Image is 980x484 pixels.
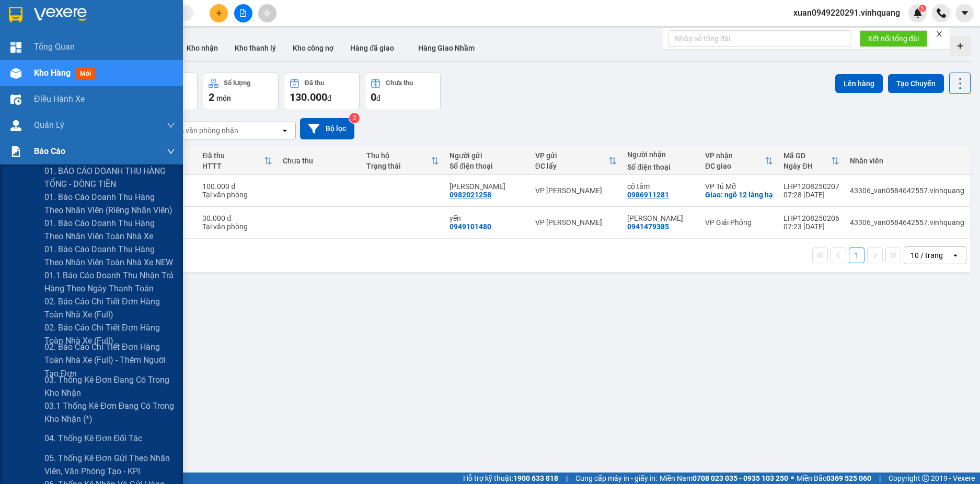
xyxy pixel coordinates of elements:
[202,222,272,231] div: Tại văn phòng
[216,94,231,102] span: món
[705,182,773,191] div: VP Tú Mỡ
[449,162,525,170] div: Số điện thoại
[224,79,250,87] div: Số lượng
[284,73,360,110] button: Đã thu130.000đ
[449,222,491,231] div: 0949101480
[513,474,558,482] strong: 1900 633 818
[700,147,778,175] th: Toggle SortBy
[960,8,970,18] span: caret-down
[342,36,402,61] button: Hàng đã giao
[290,91,327,103] span: 130.000
[9,7,22,22] img: logo-vxr
[849,247,864,263] button: 1
[783,182,839,191] div: LHP1208250207
[627,150,694,159] div: Người nhận
[783,214,839,222] div: LHP1208250206
[371,91,376,103] span: 0
[783,222,839,231] div: 07:23 [DATE]
[34,68,71,78] span: Kho hàng
[575,473,657,484] span: Cung cấp máy in - giấy in:
[44,340,175,380] span: 02. Báo cáo chi tiết đơn hàng toàn nhà xe (Full) - Thêm người tạo đơn
[693,474,788,482] strong: 0708 023 035 - 0935 103 250
[705,151,765,160] div: VP nhận
[660,473,788,484] span: Miền Nam
[449,214,525,222] div: yến
[850,186,964,195] div: 43306_van0584642557.vinhquang
[34,92,85,105] span: Điều hành xe
[44,399,175,426] span: 03.1 Thống kê đơn đang có trong kho nhận (*)
[835,74,883,93] button: Lên hàng
[783,191,839,199] div: 07:28 [DATE]
[202,191,272,199] div: Tại văn phòng
[361,147,444,175] th: Toggle SortBy
[197,147,278,175] th: Toggle SortBy
[281,126,289,135] svg: open
[239,9,247,17] span: file-add
[627,214,694,222] div: bảo minh
[797,473,871,484] span: Miền Bắc
[627,222,669,231] div: 0941479385
[202,162,264,170] div: HTTT
[234,4,252,22] button: file-add
[300,118,354,139] button: Bộ lọc
[258,4,276,22] button: aim
[449,191,491,199] div: 0982021258
[305,79,324,87] div: Đã thu
[937,8,946,18] img: phone-icon
[785,6,908,19] span: xuan0949220291.vinhquang
[44,164,175,191] span: 01. BÁO CÁO DOANH THU HÀNG TỔNG - DÒNG TIỀN
[76,68,95,79] span: mới
[44,217,175,243] span: 01. Báo cáo doanh thu hàng theo nhân viên toàn nhà xe
[365,73,441,110] button: Chưa thu0đ
[705,218,773,227] div: VP Giải Phóng
[920,5,924,12] span: 5
[860,30,927,47] button: Kết nối tổng đài
[888,74,944,93] button: Tạo Chuyến
[210,4,228,22] button: plus
[783,151,831,160] div: Mã GD
[826,474,871,482] strong: 0369 525 060
[913,8,923,18] img: icon-new-feature
[366,162,431,170] div: Trạng thái
[791,476,794,480] span: ⚪️
[34,40,75,53] span: Tổng Quan
[202,151,264,160] div: Đã thu
[868,33,919,44] span: Kết nối tổng đài
[44,269,175,295] span: 01.1 Báo cáo doanh thu nhận trả hàng theo ngày thanh toán
[202,182,272,191] div: 100.000 đ
[951,251,960,259] svg: open
[463,473,558,484] span: Hỗ trợ kỹ thuật:
[535,218,617,227] div: VP [PERSON_NAME]
[167,147,175,156] span: down
[284,36,342,61] button: Kho công nợ
[167,121,175,129] span: down
[44,191,175,217] span: 01. Báo cáo doanh thu hàng theo nhân viên (riêng nhân viên)
[209,91,214,103] span: 2
[705,162,765,170] div: ĐC giao
[349,113,360,123] sup: 2
[879,473,881,484] span: |
[919,5,926,12] sup: 5
[44,321,175,347] span: 02. Báo cáo chi tiết đơn hàng toàn nhà xe (Full)
[418,44,475,52] span: Hàng Giao Nhầm
[283,157,355,165] div: Chưa thu
[783,162,831,170] div: Ngày ĐH
[705,191,773,199] div: Giao: ngõ 12 láng hạ
[327,94,331,102] span: đ
[203,73,279,110] button: Số lượng2món
[778,147,845,175] th: Toggle SortBy
[44,432,142,445] span: 04. Thống kê đơn đối tác
[10,68,21,79] img: warehouse-icon
[202,214,272,222] div: 30.000 đ
[955,4,974,22] button: caret-down
[215,9,223,17] span: plus
[178,36,226,61] button: Kho nhận
[627,182,694,191] div: cô tâm
[10,42,21,53] img: dashboard-icon
[535,162,609,170] div: ĐC lấy
[366,151,431,160] div: Thu hộ
[10,120,21,131] img: warehouse-icon
[34,119,64,132] span: Quản Lý
[376,94,381,102] span: đ
[627,163,694,171] div: Số điện thoại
